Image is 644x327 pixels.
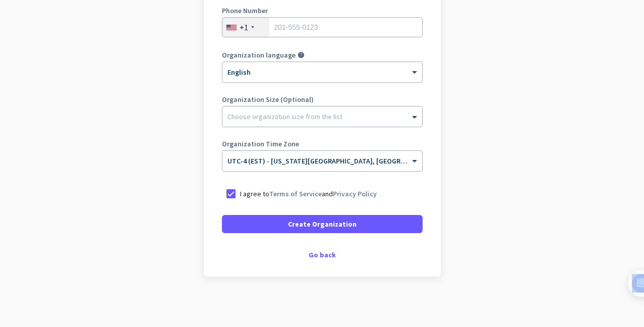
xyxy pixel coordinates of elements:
[288,219,357,229] span: Create Organization
[222,215,423,233] button: Create Organization
[222,51,296,59] label: Organization language
[222,17,423,37] input: 201-555-0123
[333,189,377,198] a: Privacy Policy
[298,51,305,59] i: help
[222,140,423,147] label: Organization Time Zone
[269,189,322,198] a: Terms of Service
[222,96,423,103] label: Organization Size (Optional)
[222,251,423,258] div: Go back
[240,189,377,199] p: I agree to and
[222,7,423,14] label: Phone Number
[240,22,248,32] div: +1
